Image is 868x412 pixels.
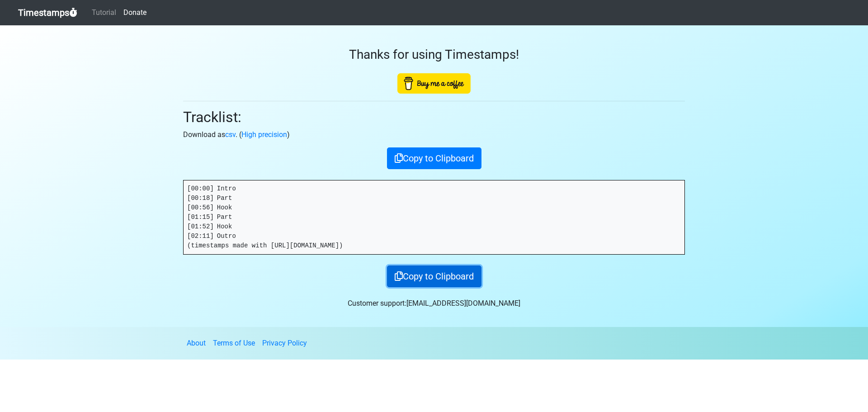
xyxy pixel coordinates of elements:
[262,339,307,347] a: Privacy Policy
[823,367,857,401] iframe: Drift Widget Chat Controller
[18,4,77,22] a: Timestamps
[397,73,471,94] img: Buy Me A Coffee
[183,129,685,140] p: Download as . ( )
[184,180,684,254] pre: [00:00] Intro [00:18] Part [00:56] Hook [01:15] Part [01:52] Hook [02:11] Outro (timestamps made ...
[241,130,287,139] a: High precision
[187,339,206,347] a: About
[120,4,150,22] a: Donate
[183,47,685,62] h3: Thanks for using Timestamps!
[183,109,685,126] h2: Tracklist:
[225,130,236,139] a: csv
[387,147,481,169] button: Copy to Clipboard
[387,265,481,287] button: Copy to Clipboard
[213,339,255,347] a: Terms of Use
[88,4,120,22] a: Tutorial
